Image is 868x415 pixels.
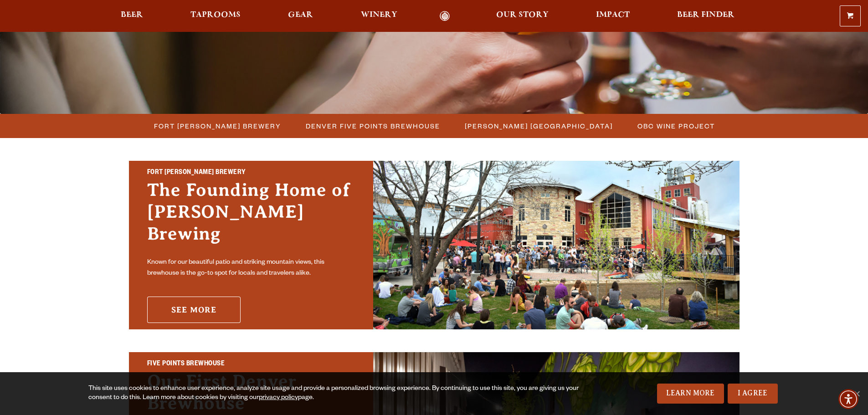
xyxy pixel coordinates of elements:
[459,119,617,133] a: [PERSON_NAME] [GEOGRAPHIC_DATA]
[121,11,143,19] span: Beer
[147,257,355,279] p: Known for our beautiful patio and striking mountain views, this brewhouse is the go-to spot for l...
[637,119,715,133] span: OBC Wine Project
[147,167,355,179] h2: Fort [PERSON_NAME] Brewery
[671,11,740,21] a: Beer Finder
[657,384,724,404] a: Learn More
[490,11,555,21] a: Our Story
[282,11,319,21] a: Gear
[154,119,281,133] span: Fort [PERSON_NAME] Brewery
[428,11,462,21] a: Odell Home
[677,11,734,19] span: Beer Finder
[147,359,355,370] h2: Five Points Brewhouse
[838,389,858,409] div: Accessibility Menu
[115,11,149,21] a: Beer
[373,161,740,329] img: Fort Collins Brewery & Taproom'
[496,11,549,19] span: Our Story
[259,395,298,402] a: privacy policy
[355,11,403,21] a: Winery
[596,11,630,19] span: Impact
[361,11,397,19] span: Winery
[590,11,636,21] a: Impact
[306,119,440,133] span: Denver Five Points Brewhouse
[632,119,719,133] a: OBC Wine Project
[147,179,355,254] h3: The Founding Home of [PERSON_NAME] Brewing
[300,119,445,133] a: Denver Five Points Brewhouse
[465,119,613,133] span: [PERSON_NAME] [GEOGRAPHIC_DATA]
[728,384,778,404] a: I Agree
[149,119,286,133] a: Fort [PERSON_NAME] Brewery
[190,11,241,19] span: Taprooms
[147,297,241,323] a: See More
[185,11,247,21] a: Taprooms
[288,11,313,19] span: Gear
[88,384,582,403] div: This site uses cookies to enhance user experience, analyze site usage and provide a personalized ...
